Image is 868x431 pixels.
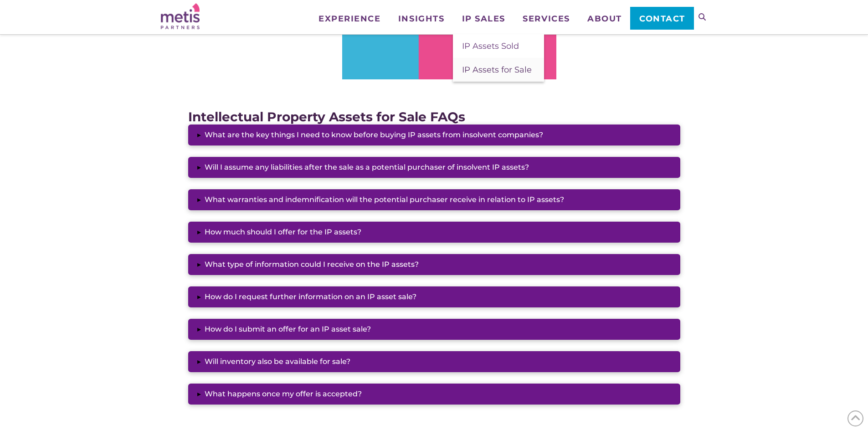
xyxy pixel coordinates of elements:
[161,3,200,29] img: Metis Partners
[188,319,680,340] button: ▸How do I submit an offer for an IP asset sale?
[188,109,465,125] strong: Intellectual Property Assets for Sale FAQs
[188,384,680,405] button: ▸What happens once my offer is accepted?
[188,125,680,145] button: ▸What are the key things I need to know before buying IP assets from insolvent companies?
[188,286,680,307] button: ▸How do I request further information on an IP asset sale?
[639,15,685,23] span: Contact
[630,7,693,30] a: Contact
[188,254,680,275] button: ▸What type of information could I receive on the IP assets?
[188,189,680,210] button: ▸What warranties and indemnification will the potential purchaser receive in relation to IP assets?
[523,15,570,23] span: Services
[462,15,505,23] span: IP Sales
[318,15,380,23] span: Experience
[188,351,680,372] button: ▸Will inventory also be available for sale?
[462,41,519,51] span: IP Assets Sold
[398,15,444,23] span: Insights
[462,65,532,75] span: IP Assets for Sale
[587,15,622,23] span: About
[847,410,863,426] span: Back to Top
[453,34,544,58] a: IP Assets Sold
[188,157,680,178] button: ▸Will I assume any liabilities after the sale as a potential purchaser of insolvent IP assets?
[453,58,544,82] a: IP Assets for Sale
[188,222,680,243] button: ▸How much should I offer for the IP assets?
